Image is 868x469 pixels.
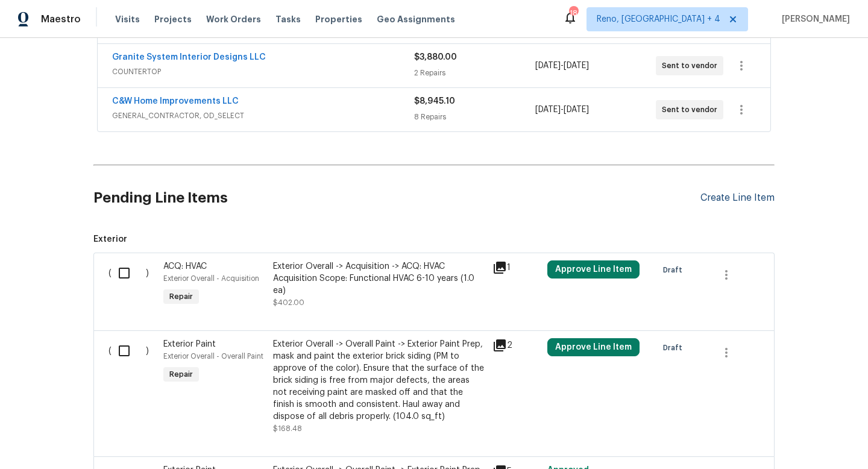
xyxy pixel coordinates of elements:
[93,170,700,226] h2: Pending Line Items
[377,13,455,25] span: Geo Assignments
[564,61,589,70] span: [DATE]
[273,425,302,432] span: $168.48
[564,105,589,114] span: [DATE]
[569,7,577,19] div: 18
[165,368,198,380] span: Repair
[273,299,304,306] span: $402.00
[93,233,775,245] span: Exterior
[105,257,160,312] div: ( )
[41,13,81,25] span: Maestro
[163,340,216,348] span: Exterior Paint
[547,260,640,279] button: Approve Line Item
[414,53,457,61] span: $3,880.00
[165,291,198,303] span: Repair
[700,192,775,204] div: Create Line Item
[535,60,589,72] span: -
[315,13,362,25] span: Properties
[275,15,301,24] span: Tasks
[273,260,485,297] div: Exterior Overall -> Acquisition -> ACQ: HVAC Acquisition Scope: Functional HVAC 6-10 years (1.0 ea)
[535,61,561,70] span: [DATE]
[662,60,722,72] span: Sent to vendor
[112,97,239,105] a: C&W Home Improvements LLC
[273,338,485,423] div: Exterior Overall -> Overall Paint -> Exterior Paint Prep, mask and paint the exterior brick sidin...
[597,13,720,25] span: Reno, [GEOGRAPHIC_DATA] + 4
[112,110,414,122] span: GENERAL_CONTRACTOR, OD_SELECT
[663,342,687,354] span: Draft
[154,13,192,25] span: Projects
[663,264,687,276] span: Draft
[414,97,455,105] span: $8,945.10
[535,105,561,114] span: [DATE]
[105,335,160,438] div: ( )
[206,13,261,25] span: Work Orders
[777,13,850,25] span: [PERSON_NAME]
[163,353,263,360] span: Exterior Overall - Overall Paint
[535,104,589,116] span: -
[662,104,722,116] span: Sent to vendor
[492,338,540,353] div: 2
[112,53,266,61] a: Granite System Interior Designs LLC
[414,67,535,79] div: 2 Repairs
[414,111,535,123] div: 8 Repairs
[547,338,640,356] button: Approve Line Item
[163,275,259,282] span: Exterior Overall - Acquisition
[163,262,207,271] span: ACQ: HVAC
[115,13,140,25] span: Visits
[112,66,414,78] span: COUNTERTOP
[492,260,540,275] div: 1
